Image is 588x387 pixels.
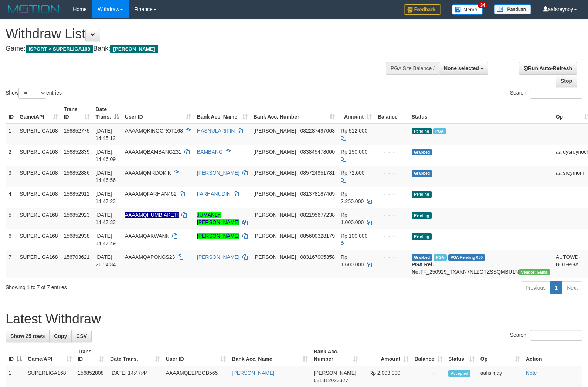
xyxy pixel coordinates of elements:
span: Rp 150.000 [341,149,367,155]
span: [PERSON_NAME] [254,191,296,197]
span: PGA Pending [448,254,485,261]
div: - - - [378,127,406,134]
span: [PERSON_NAME] [254,149,296,155]
button: None selected [439,62,488,75]
a: FARHANUDIN [197,191,231,197]
span: [DATE] 14:46:09 [96,149,116,162]
a: [PERSON_NAME] [197,233,239,239]
th: Bank Acc. Number: activate to sort column ascending [251,103,338,124]
span: [DATE] 14:47:49 [96,233,116,246]
input: Search: [530,330,582,341]
th: Action [523,345,582,366]
span: 34 [478,2,488,8]
span: Rp 512.000 [341,128,367,134]
a: Show 25 rows [6,330,50,342]
span: AAAAMQKINGCROT168 [125,128,183,134]
span: Pending [412,212,432,219]
span: Pending [412,233,432,240]
a: HASNULARIFIN [197,128,235,134]
span: 156852775 [64,128,90,134]
div: PGA Site Balance / [386,62,439,75]
span: Accepted [448,370,470,377]
div: - - - [378,232,406,240]
div: - - - [378,148,406,155]
th: Trans ID: activate to sort column ascending [61,103,93,124]
div: - - - [378,169,406,177]
th: Date Trans.: activate to sort column ascending [107,345,163,366]
a: BAMBANG [197,149,223,155]
span: Copy 085724951781 to clipboard [300,170,335,176]
a: Run Auto-Refresh [519,62,577,75]
select: Showentries [18,88,46,99]
span: AAAAMQMRDOKIK [125,170,171,176]
img: MOTION_logo.png [6,4,62,15]
span: [PERSON_NAME] [254,128,296,134]
th: User ID: activate to sort column ascending [163,345,229,366]
th: Date Trans.: activate to sort column descending [93,103,122,124]
span: [DATE] 14:45:12 [96,128,116,141]
span: [DATE] 14:47:33 [96,212,116,225]
th: Balance [375,103,409,124]
span: None selected [444,65,479,71]
td: 7 [6,250,17,278]
a: Stop [556,75,577,87]
td: 2 [6,145,17,166]
a: [PERSON_NAME] [197,254,239,260]
span: 156852912 [64,191,90,197]
td: SUPERLIGA168 [17,145,61,166]
span: 156703621 [64,254,90,260]
a: Copy [49,330,72,342]
a: [PERSON_NAME] [232,370,274,376]
span: Copy 081312023327 to clipboard [314,377,348,383]
a: CSV [71,330,92,342]
th: Status: activate to sort column ascending [445,345,477,366]
span: Rp 1.000.000 [341,212,364,225]
th: Balance: activate to sort column ascending [411,345,445,366]
label: Search: [510,88,582,99]
span: 156852839 [64,149,90,155]
img: Feedback.jpg [404,4,441,15]
span: Copy 081378187469 to clipboard [300,191,335,197]
a: Previous [521,281,550,294]
th: Bank Acc. Name: activate to sort column ascending [194,103,251,124]
th: Game/API: activate to sort column ascending [17,103,61,124]
h1: Latest Withdraw [6,312,582,326]
img: Button%20Memo.svg [452,4,483,15]
span: AAAAMQBAMBANG231 [125,149,181,155]
td: SUPERLIGA168 [17,166,61,187]
span: 156852886 [64,170,90,176]
th: User ID: activate to sort column ascending [122,103,194,124]
span: Copy 082195677238 to clipboard [300,212,335,218]
span: Pending [412,128,432,134]
span: Marked by aafheankoy [433,128,446,134]
span: [DATE] 14:46:56 [96,170,116,183]
td: 5 [6,208,17,229]
th: Bank Acc. Name: activate to sort column ascending [229,345,311,366]
span: ISPORT > SUPERLIGA168 [26,45,93,53]
a: JUMANLY [PERSON_NAME] [197,212,239,225]
th: Status [409,103,553,124]
th: Op: activate to sort column ascending [477,345,523,366]
span: [PERSON_NAME] [254,254,296,260]
td: TF_250929_TXAKN7NLZGTZSSQMBU1N [409,250,553,278]
td: 4 [6,187,17,208]
span: Show 25 rows [10,333,45,339]
a: Next [562,281,582,294]
div: - - - [378,253,406,261]
div: - - - [378,211,406,219]
span: Pending [412,191,432,198]
th: Game/API: activate to sort column ascending [25,345,75,366]
th: Amount: activate to sort column ascending [361,345,412,366]
span: Grabbed [412,254,432,261]
th: ID [6,103,17,124]
span: Grabbed [412,170,432,177]
th: Bank Acc. Number: activate to sort column ascending [311,345,361,366]
td: SUPERLIGA168 [17,250,61,278]
span: Copy 083845478000 to clipboard [300,149,335,155]
span: Rp 1.600.000 [341,254,364,267]
span: AAAAMQFARHAN462 [125,191,177,197]
th: Amount: activate to sort column ascending [338,103,375,124]
span: Marked by aafchhiseyha [434,254,446,261]
img: panduan.png [494,4,531,14]
td: 6 [6,229,17,250]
